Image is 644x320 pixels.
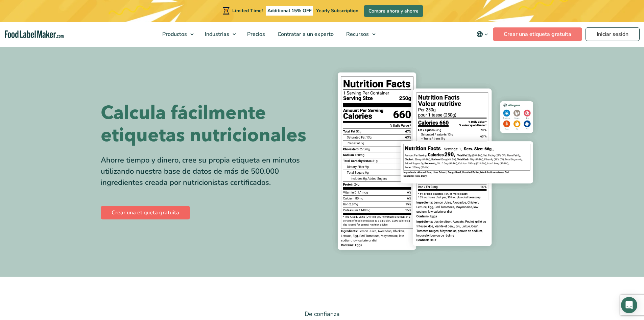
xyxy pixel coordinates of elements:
a: Crear una etiqueta gratuita [493,27,582,41]
p: De confianza [101,309,544,319]
a: Industrias [199,22,239,47]
a: Compre ahora y ahorre [364,5,423,17]
a: Recursos [340,22,379,47]
span: Contratar a un experto [276,30,334,38]
a: Contratar a un experto [271,22,338,47]
div: Ahorre tiempo y dinero, cree su propia etiqueta en minutos utilizando nuestra base de datos de má... [101,155,317,188]
span: Additional 15% OFF [266,6,313,16]
h1: Calcula fácilmente etiquetas nutricionales [101,102,317,147]
a: Productos [156,22,197,47]
a: Iniciar sesión [586,27,640,41]
a: Precios [241,22,270,47]
a: Crear una etiqueta gratuita [101,206,190,219]
span: Limited Time! [232,7,263,14]
span: Recursos [344,30,369,38]
div: Open Intercom Messenger [621,297,637,313]
span: Productos [160,30,188,38]
span: Precios [245,30,266,38]
span: Yearly Subscription [316,7,358,14]
span: Industrias [203,30,230,38]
